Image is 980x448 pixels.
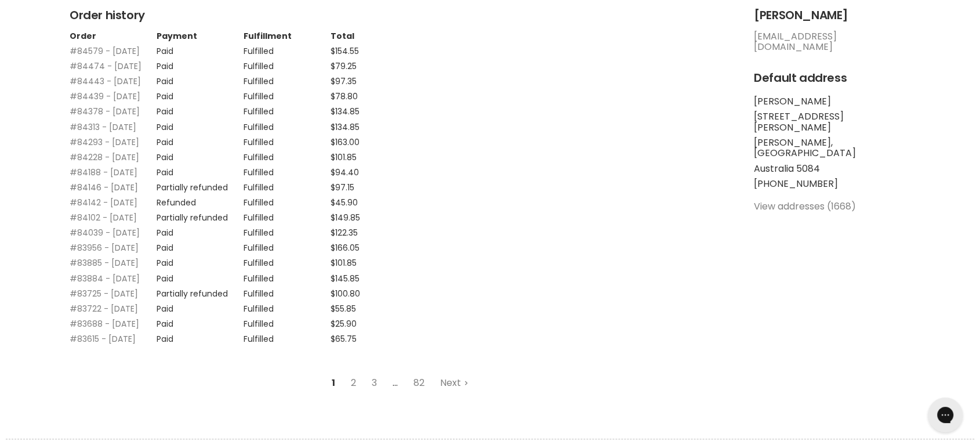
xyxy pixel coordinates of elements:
[325,373,342,393] li: Page 1
[157,56,244,71] td: Paid
[157,31,244,41] th: Payment
[157,86,244,101] td: Paid
[244,177,331,192] td: Fulfilled
[244,283,331,298] td: Fulfilled
[331,31,418,41] th: Total
[754,71,910,85] h2: Default address
[70,333,136,345] a: #83615 - [DATE]
[244,117,331,132] td: Fulfilled
[157,207,244,222] td: Partially refunded
[70,121,136,133] a: #84313 - [DATE]
[70,303,138,315] a: #83722 - [DATE]
[244,101,331,116] td: Fulfilled
[754,138,910,159] li: [PERSON_NAME], [GEOGRAPHIC_DATA]
[325,373,342,393] span: 1
[331,45,359,57] span: $154.55
[157,313,244,328] td: Paid
[331,167,359,178] span: $94.40
[331,288,360,299] span: $100.80
[331,212,360,223] span: $149.85
[754,96,910,107] li: [PERSON_NAME]
[157,177,244,192] td: Partially refunded
[754,9,910,22] h2: [PERSON_NAME]
[157,132,244,147] td: Paid
[70,151,139,163] a: #84228 - [DATE]
[244,71,331,86] td: Fulfilled
[754,200,856,213] a: View addresses (1668)
[244,207,331,222] td: Fulfilled
[157,71,244,86] td: Paid
[331,91,358,102] span: $78.80
[157,162,244,177] td: Paid
[244,298,331,313] td: Fulfilled
[365,373,383,393] a: Go to page 3
[70,318,139,330] a: #83688 - [DATE]
[331,197,358,208] span: $45.90
[331,151,357,163] span: $101.85
[922,393,968,436] iframe: Gorgias live chat messenger
[331,242,360,254] span: $166.05
[331,333,357,345] span: $65.75
[331,121,360,133] span: $134.85
[434,373,475,393] a: Go to next page
[244,268,331,283] td: Fulfilled
[70,182,138,193] a: #84146 - [DATE]
[244,162,331,177] td: Fulfilled
[244,41,331,56] td: Fulfilled
[331,106,360,117] span: $134.85
[157,41,244,56] td: Paid
[157,237,244,252] td: Paid
[70,197,137,208] a: #84142 - [DATE]
[70,373,731,393] nav: Pagination
[244,31,331,41] th: Fulfillment
[331,75,357,87] span: $97.35
[331,318,357,330] span: $25.90
[70,242,139,254] a: #83956 - [DATE]
[157,298,244,313] td: Paid
[157,328,244,344] td: Paid
[244,147,331,162] td: Fulfilled
[754,164,910,174] li: Australia 5084
[244,313,331,328] td: Fulfilled
[407,373,431,393] a: Go to page 82
[70,227,140,239] a: #84039 - [DATE]
[244,252,331,268] td: Fulfilled
[70,31,157,41] th: Order
[157,192,244,207] td: Refunded
[157,117,244,132] td: Paid
[70,9,731,22] h2: Order history
[244,237,331,252] td: Fulfilled
[70,60,141,72] a: #84474 - [DATE]
[70,257,139,269] a: #83885 - [DATE]
[70,167,137,178] a: #84188 - [DATE]
[244,222,331,237] td: Fulfilled
[244,56,331,71] td: Fulfilled
[70,91,140,102] a: #84439 - [DATE]
[331,60,357,72] span: $79.25
[754,30,837,53] a: [EMAIL_ADDRESS][DOMAIN_NAME]
[754,179,910,189] li: [PHONE_NUMBER]
[331,257,357,269] span: $101.85
[331,136,360,148] span: $163.00
[70,273,140,284] a: #83884 - [DATE]
[70,45,140,57] a: #84579 - [DATE]
[70,75,141,87] a: #84443 - [DATE]
[331,303,356,315] span: $55.85
[244,192,331,207] td: Fulfilled
[244,328,331,344] td: Fulfilled
[70,212,137,223] a: #84102 - [DATE]
[244,86,331,101] td: Fulfilled
[157,252,244,268] td: Paid
[386,373,404,393] span: …
[157,283,244,298] td: Partially refunded
[70,288,138,299] a: #83725 - [DATE]
[157,268,244,283] td: Paid
[754,111,910,133] li: [STREET_ADDRESS][PERSON_NAME]
[157,101,244,116] td: Paid
[157,222,244,237] td: Paid
[70,136,139,148] a: #84293 - [DATE]
[331,273,360,284] span: $145.85
[244,132,331,147] td: Fulfilled
[157,147,244,162] td: Paid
